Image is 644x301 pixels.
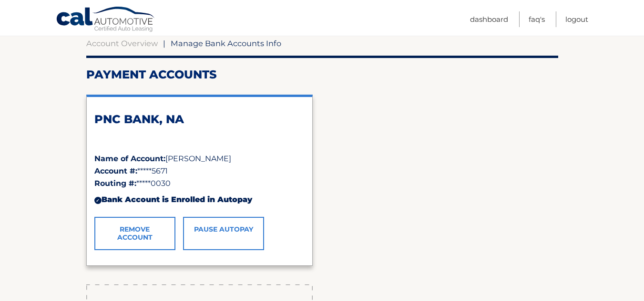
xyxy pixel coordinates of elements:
span: Manage Bank Accounts Info [171,39,281,48]
span: [PERSON_NAME] [165,154,231,163]
strong: Routing #: [94,179,136,188]
div: Bank Account is Enrolled in Autopay [94,190,305,210]
a: Dashboard [470,11,508,27]
h2: PNC BANK, NA [94,112,305,126]
a: Remove Account [94,217,175,250]
h2: Payment Accounts [86,68,558,82]
a: Logout [565,11,588,27]
a: Pause AutoPay [183,217,264,250]
div: ✓ [94,197,102,204]
strong: Account #: [94,166,137,175]
a: FAQ's [529,11,545,27]
a: Account Overview [86,39,158,48]
strong: Name of Account: [94,154,165,163]
span: | [163,39,165,48]
a: Cal Automotive [56,6,156,34]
